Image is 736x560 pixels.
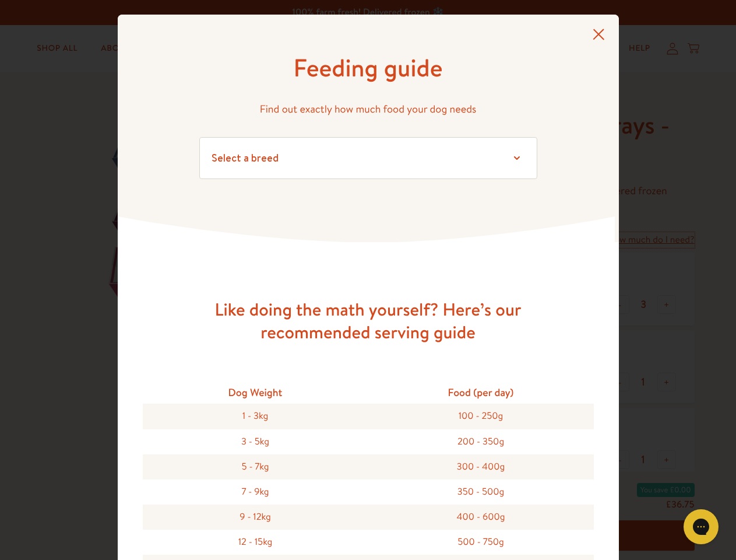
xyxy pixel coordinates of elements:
h3: Like doing the math yourself? Here’s our recommended serving guide [182,298,555,344]
div: 400 - 600g [368,505,594,530]
div: 9 - 12kg [143,505,368,530]
div: 1 - 3kg [143,404,368,429]
div: 350 - 500g [368,480,594,505]
div: 500 - 750g [368,530,594,555]
div: 3 - 5kg [143,429,368,454]
div: Food (per day) [368,381,594,404]
div: 200 - 350g [368,429,594,454]
div: 7 - 9kg [143,480,368,505]
h1: Feeding guide [199,52,537,84]
p: Find out exactly how much food your dog needs [199,100,537,118]
div: 5 - 7kg [143,454,368,480]
div: 12 - 15kg [143,530,368,555]
div: 100 - 250g [368,404,594,429]
div: 300 - 400g [368,454,594,480]
iframe: Gorgias live chat messenger [678,505,724,548]
div: Dog Weight [143,381,368,404]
